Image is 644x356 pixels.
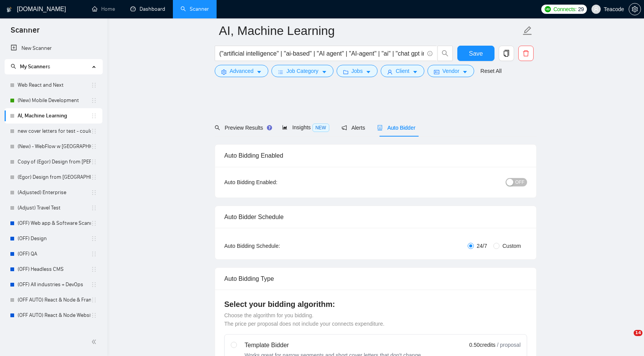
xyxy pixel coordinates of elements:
span: search [215,125,220,130]
span: Alerts [342,125,365,131]
span: info-circle [427,51,432,56]
iframe: Intercom live chat [618,330,636,348]
input: Search Freelance Jobs... [219,49,424,58]
div: Auto Bidding Type [224,268,527,290]
a: Web React and Next [18,77,91,93]
li: (OFF) All industries + DevOps [5,277,102,292]
button: delete [518,46,534,61]
span: holder [91,205,97,211]
span: holder [91,174,97,180]
a: (OFF) QA [18,246,91,262]
li: (OFF) Headless CMS [5,262,102,277]
a: Reset All [480,67,501,75]
span: delete [519,50,533,57]
span: caret-down [412,69,418,75]
a: (OFF) AI, Machine Learning [18,323,91,338]
a: (OFF AUTO) React & Node & Frameworks - Lower rate & No activity from lead [18,292,91,308]
li: Web React and Next [5,77,102,93]
button: copy [499,46,514,61]
li: (OFF AUTO) React & Node & Frameworks - Lower rate & No activity from lead [5,292,102,308]
span: Custom [499,242,524,250]
span: caret-down [462,69,468,75]
button: idcardVendorcaret-down [427,65,474,77]
span: Vendor [442,67,459,75]
button: Save [457,46,495,61]
li: Copy of (Egor) Design from Jakub [5,154,102,170]
span: Save [469,49,483,58]
li: (New) Mobile Development [5,93,102,108]
span: caret-down [322,69,327,75]
span: NEW [312,124,329,132]
span: search [438,50,452,57]
span: holder [91,82,97,88]
a: AI, Machine Learning [18,108,91,124]
span: OFF [515,178,524,186]
a: searchScanner [181,6,209,12]
button: userClientcaret-down [381,65,424,77]
span: holder [91,236,97,242]
span: idcard [434,69,439,75]
span: setting [221,69,227,75]
li: (OFF AUTO) React & Node Websites and Apps [5,308,102,323]
a: (New) - WebFlow w [GEOGRAPHIC_DATA] [18,139,91,154]
div: Auto Bidding Schedule: [224,242,325,250]
a: (Egor) Design from [GEOGRAPHIC_DATA] [18,170,91,185]
span: holder [91,128,97,134]
span: holder [91,190,97,196]
span: holder [91,297,97,303]
span: holder [91,251,97,257]
span: holder [91,143,97,150]
a: new cover letters for test - could work better [18,124,91,139]
div: Template Bidder [245,341,422,350]
span: folder [343,69,348,75]
a: (OFF) All industries + DevOps [18,277,91,292]
li: new cover letters for test - could work better [5,124,102,139]
div: Tooltip anchor [266,124,273,131]
span: holder [91,220,97,226]
a: Copy of (Egor) Design from [PERSON_NAME] [18,154,91,170]
li: (Adjusted) Enterprise [5,185,102,200]
li: (OFF) QA [5,246,102,262]
div: Auto Bidding Enabled: [224,178,325,186]
span: 0.50 credits [469,341,495,349]
a: setting [629,6,641,12]
span: / proposal [497,341,521,349]
span: user [387,69,393,75]
span: Insights [282,124,329,130]
span: holder [91,312,97,318]
span: Auto Bidder [377,125,415,131]
span: bars [278,69,283,75]
span: Client [396,67,409,75]
div: Auto Bidder Schedule [224,206,527,228]
li: (OFF) AI, Machine Learning [5,323,102,338]
span: My Scanners [11,63,50,70]
span: My Scanners [20,63,50,70]
a: (OFF) Headless CMS [18,262,91,277]
span: copy [499,50,514,57]
a: (Adjusted) Enterprise [18,185,91,200]
span: double-left [91,338,99,346]
a: (New) Mobile Development [18,93,91,108]
span: Choose the algorithm for you bidding. The price per proposal does not include your connects expen... [224,312,384,327]
li: New Scanner [5,41,102,56]
span: robot [377,125,383,130]
span: Preview Results [215,125,270,131]
li: (OFF) Design [5,231,102,246]
button: folderJobscaret-down [337,65,378,77]
span: Jobs [352,67,363,75]
span: 24/7 [474,242,490,250]
h4: Select your bidding algorithm: [224,299,527,310]
a: (OFF) Web app & Software Scanner [18,216,91,231]
span: holder [91,282,97,288]
span: holder [91,328,97,334]
span: caret-down [366,69,371,75]
li: (New) - WebFlow w Kasia [5,139,102,154]
a: homeHome [92,6,115,12]
a: (Adjust) Travel Test [18,200,91,216]
span: edit [522,26,532,36]
img: logo [7,3,12,16]
span: 14 [634,330,642,336]
span: area-chart [282,125,287,130]
span: caret-down [256,69,262,75]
